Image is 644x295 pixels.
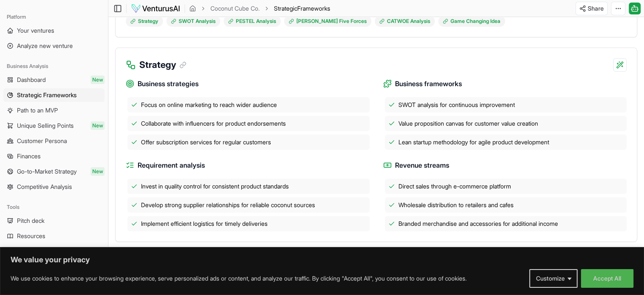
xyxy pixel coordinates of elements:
span: Value proposition canvas for customer value creation [398,119,538,128]
a: Your ventures [3,24,105,37]
span: Develop strong supplier relationships for reliable coconut sources [141,201,315,209]
span: Customer Persona [17,137,67,145]
button: Share [575,2,608,15]
a: CATWOE Analysis [375,16,435,27]
span: New [91,76,105,84]
span: Your ventures [17,26,54,35]
a: Game Changing Idea [438,16,505,27]
a: Analyze new venture [3,39,105,53]
p: We use cookies to enhance your browsing experience, serve personalized ads or content, and analyz... [11,273,467,284]
span: SWOT analysis for continuous improvement [398,101,515,109]
span: Implement efficient logistics for timely deliveries [141,219,268,228]
span: Offer subscription services for regular customers [141,138,271,146]
span: Branded merchandise and accessories for additional income [398,219,558,228]
span: Requirement analysis [138,160,205,171]
button: Customize [529,269,578,288]
a: Finances [3,149,105,163]
a: Competitive Analysis [3,180,105,194]
span: Resources [17,232,45,240]
a: Customer Persona [3,134,105,148]
a: Pitch deck [3,214,105,228]
nav: breadcrumb [189,4,330,13]
a: Resources [3,229,105,243]
a: Coconut Cube Co. [210,4,260,13]
h3: Strategy [139,58,186,72]
span: Unique Selling Points [17,121,74,130]
span: Share [588,4,604,13]
span: Business frameworks [395,79,462,89]
div: Tools [3,200,105,214]
span: New [91,167,105,176]
span: StrategicFrameworks [274,4,330,13]
a: Strategic Frameworks [3,88,105,102]
a: Go-to-Market StrategyNew [3,165,105,178]
span: Frameworks [297,5,330,12]
a: [PERSON_NAME] Five Forces [284,16,371,27]
button: Accept All [581,269,633,288]
span: Invest in quality control for consistent product standards [141,182,289,191]
span: Direct sales through e-commerce platform [398,182,511,191]
span: New [91,121,105,130]
a: PESTEL Analysis [224,16,281,27]
span: Analyze new venture [17,42,73,50]
a: Path to an MVP [3,104,105,117]
span: Revenue streams [395,160,449,171]
span: Strategic Frameworks [17,91,77,99]
span: Pitch deck [17,216,44,225]
span: Wholesale distribution to retailers and cafes [398,201,514,209]
div: Business Analysis [3,59,105,73]
a: DashboardNew [3,73,105,87]
span: Business strategies [138,79,199,89]
span: Dashboard [17,76,46,84]
span: Finances [17,152,41,160]
span: Focus on online marketing to reach wider audience [141,101,277,109]
span: Path to an MVP [17,106,58,115]
a: Unique Selling PointsNew [3,119,105,132]
span: Collaborate with influencers for product endorsements [141,119,286,128]
span: Lean startup methodology for agile product development [398,138,549,146]
span: Competitive Analysis [17,183,72,191]
a: Strategy [126,16,163,27]
a: SWOT Analysis [166,16,220,27]
div: Platform [3,10,105,24]
p: We value your privacy [11,255,633,265]
img: logo [131,3,180,14]
span: Go-to-Market Strategy [17,167,77,176]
